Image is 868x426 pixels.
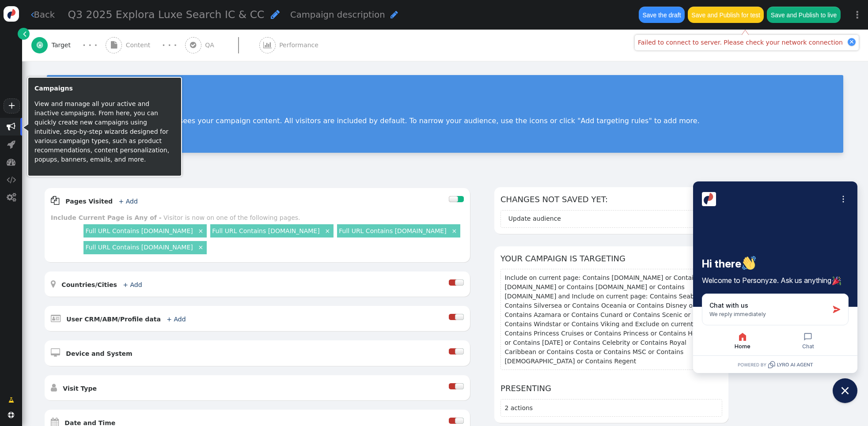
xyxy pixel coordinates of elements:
[2,392,20,408] a: 
[167,316,186,323] a: + Add
[4,6,19,22] img: logo-icon.svg
[638,38,856,47] div: Failed to connect to server. Please check your network connection
[23,29,27,38] span: 
[323,226,331,234] a: ×
[8,412,14,418] span: 
[162,39,177,51] div: · · ·
[7,175,16,184] span: 
[37,41,43,49] span: 
[688,7,764,23] button: Save and Publish for test
[197,226,205,234] a: ×
[31,30,106,61] a:  Target · · ·
[290,10,385,20] span: Campaign description
[7,158,15,166] span: 
[111,41,117,49] span: 
[7,140,15,149] span: 
[271,9,280,19] span: 
[34,85,73,92] b: Campaigns
[197,243,205,251] a: ×
[66,350,132,357] b: Device and System
[205,41,218,50] span: QA
[212,227,319,234] a: Full URL Contains [DOMAIN_NAME]
[61,281,117,288] b: Countries/Cities
[59,87,831,109] div: Visitor Targeting
[508,214,561,223] div: Update audience
[51,196,60,205] span: 
[34,99,176,164] p: View and manage all your active and inactive campaigns. From here, you can quickly create new cam...
[504,404,533,411] span: 2 actions
[259,30,338,61] a:  Performance
[500,269,722,370] section: Include on current page: Contains [DOMAIN_NAME] or Contains [DOMAIN_NAME] or Contains [DOMAIN_NAM...
[66,316,161,323] b: User CRM/ABM/Profile data
[51,198,152,205] a:  Pages Visited + Add
[83,39,97,51] div: · · ·
[51,314,61,323] span: 
[123,281,142,288] a: + Add
[847,2,868,28] a: ⋮
[106,30,185,61] a:  Content · · ·
[500,253,722,264] h6: Your campaign is targeting
[51,385,111,392] a:  Visit Type
[7,122,15,131] span: 
[63,385,97,392] b: Visit Type
[4,98,19,113] a: +
[68,8,265,21] span: Q3 2025 Explora Luxe Search IC & CC
[450,226,458,234] a: ×
[51,350,147,357] a:  Device and System
[500,382,722,394] h6: Presenting
[339,227,446,234] a: Full URL Contains [DOMAIN_NAME]
[18,28,30,40] a: 
[59,117,831,125] p: Set targeting rules to decide who sees your campaign content. All visitors are included by defaul...
[51,383,57,392] span: 
[119,198,138,205] a: + Add
[51,279,56,288] span: 
[51,281,156,288] a:  Countries/Cities + Add
[279,41,322,50] span: Performance
[65,198,113,205] b: Pages Visited
[85,227,193,234] a: Full URL Contains [DOMAIN_NAME]
[500,193,722,205] h6: Changes not saved yet:
[263,41,272,49] span: 
[8,396,14,405] span: 
[51,214,162,221] b: Include Current Page is Any of -
[7,193,16,202] span: 
[390,10,398,19] span: 
[51,316,200,323] a:  User CRM/ABM/Profile data + Add
[85,244,193,251] a: Full URL Contains [DOMAIN_NAME]
[31,8,55,21] a: Back
[639,7,685,23] button: Save the draft
[185,30,259,61] a:  QA
[51,348,60,357] span: 
[767,7,840,23] button: Save and Publish to live
[190,41,196,49] span: 
[52,41,75,50] span: Target
[163,214,300,221] div: Visitor is now on one of the following pages.
[31,10,34,19] span: 
[126,41,154,50] span: Content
